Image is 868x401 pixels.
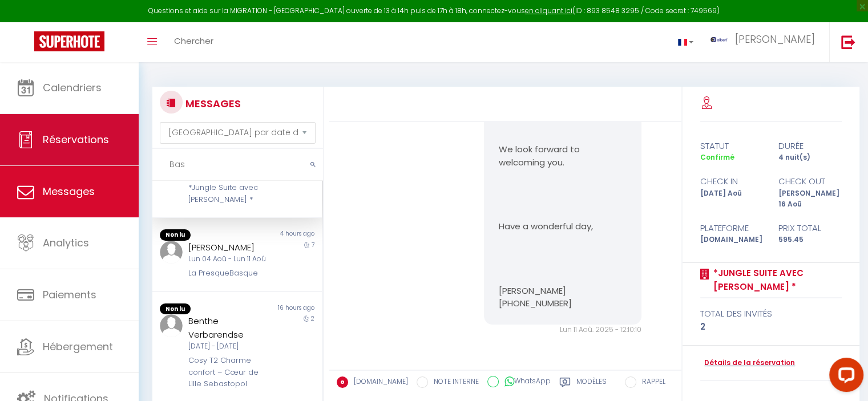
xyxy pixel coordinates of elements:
[636,376,665,389] label: RAPPEL
[709,266,842,293] a: *Jungle Suite avec [PERSON_NAME] *
[702,22,829,62] a: ... [PERSON_NAME]
[771,221,849,235] div: Prix total
[165,22,222,62] a: Chercher
[160,303,191,315] span: Non lu
[498,220,627,233] p: Have a wonderful day,
[499,376,551,388] label: WhatsApp
[498,285,627,310] p: [PERSON_NAME] [PHONE_NUMBER]
[160,241,183,264] img: ...
[771,152,849,163] div: 4 nuit(s)
[34,31,104,51] img: Super Booking
[43,184,95,199] span: Messages
[693,221,771,235] div: Plateforme
[498,143,627,169] p: We look forward to welcoming you.
[188,241,272,254] div: [PERSON_NAME]
[174,35,213,47] span: Chercher
[820,353,868,401] iframe: LiveChat chat widget
[710,37,728,42] img: ...
[237,229,321,241] div: 4 hours ago
[484,325,641,335] div: Lun 11 Aoû. 2025 - 12:10:10
[700,358,795,368] a: Détails de la réservation
[43,339,113,354] span: Hébergement
[188,341,272,352] div: [DATE] - [DATE]
[735,32,815,46] span: [PERSON_NAME]
[700,320,842,334] div: 2
[700,307,842,321] div: total des invités
[152,149,323,181] input: Rechercher un mot clé
[183,91,241,116] h3: MESSAGES
[841,35,855,49] img: logout
[188,182,272,205] div: *Jungle Suite avec [PERSON_NAME] *
[771,139,849,153] div: durée
[693,234,771,245] div: [DOMAIN_NAME]
[428,376,479,389] label: NOTE INTERNE
[771,234,849,245] div: 595.45
[348,376,408,389] label: [DOMAIN_NAME]
[188,254,272,265] div: Lun 04 Aoû - Lun 11 Aoû
[188,355,272,390] div: Cosy T2 Charme confort – Cœur de Lille Sebastopol
[311,314,314,323] span: 2
[700,152,734,162] span: Confirmé
[188,314,272,341] div: Benthe Verbarendse
[43,236,89,250] span: Analytics
[160,314,183,337] img: ...
[693,175,771,188] div: check in
[693,139,771,153] div: statut
[771,188,849,210] div: [PERSON_NAME] 16 Aoû
[188,268,272,279] div: La PresqueBasque
[237,303,321,315] div: 16 hours ago
[43,132,109,147] span: Réservations
[576,376,607,391] label: Modèles
[43,80,102,95] span: Calendriers
[160,229,191,241] span: Non lu
[43,287,96,302] span: Paiements
[693,188,771,210] div: [DATE] Aoû
[771,175,849,188] div: check out
[525,6,572,15] a: en cliquant ici
[312,241,314,249] span: 7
